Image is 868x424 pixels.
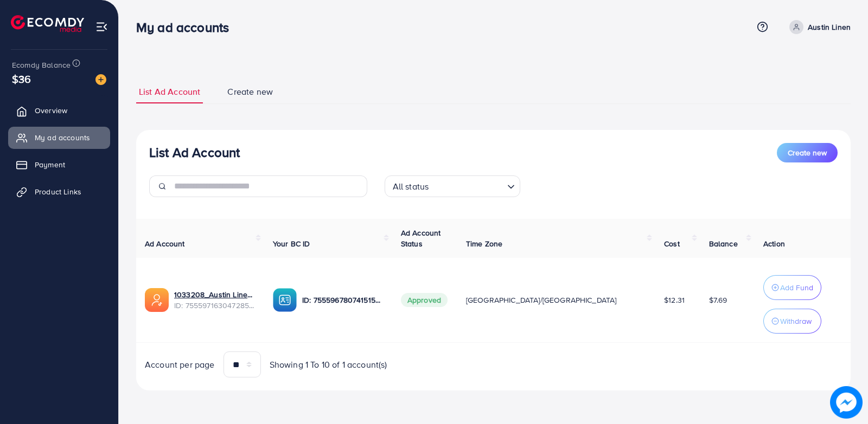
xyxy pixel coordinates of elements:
span: List Ad Account [139,86,200,98]
p: Austin Linen [808,21,851,34]
span: Action [763,238,785,249]
a: Overview [8,100,110,121]
span: Ecomdy Balance [12,60,71,70]
span: My ad accounts [35,132,90,143]
span: Your BC ID [273,238,310,249]
span: Create new [227,86,273,98]
span: Payment [35,159,65,170]
img: image [830,386,863,419]
a: My ad accounts [8,127,110,148]
span: Showing 1 To 10 of 1 account(s) [270,358,387,371]
span: Overview [35,105,67,116]
span: Account per page [145,358,215,371]
span: Approved [401,293,448,307]
span: $36 [12,71,31,87]
button: Create new [777,143,838,162]
input: Search for option [432,177,502,194]
img: image [95,74,106,85]
span: $12.31 [664,295,685,305]
button: Add Fund [763,275,821,300]
a: Austin Linen [785,20,851,34]
span: Ad Account [145,238,185,249]
a: 1033208_Austin Linen Ad Account # 1_1759261785729 [174,289,256,300]
p: Add Fund [780,281,813,294]
p: ID: 7555967807415156743 [302,293,384,306]
div: <span class='underline'>1033208_Austin Linen Ad Account # 1_1759261785729</span></br>755597163047... [174,289,256,311]
h3: List Ad Account [149,145,240,160]
a: Product Links [8,181,110,203]
img: ic-ba-acc.ded83a64.svg [273,288,297,312]
img: ic-ads-acc.e4c84228.svg [145,288,169,312]
p: Withdraw [780,315,812,328]
a: Payment [8,154,110,175]
span: Time Zone [466,238,502,249]
span: [GEOGRAPHIC_DATA]/[GEOGRAPHIC_DATA] [466,295,617,305]
span: $7.69 [709,295,727,305]
button: Withdraw [763,309,821,334]
h3: My ad accounts [136,19,238,35]
span: Balance [709,238,738,249]
img: logo [11,15,84,32]
span: ID: 7555971630472855568 [174,300,256,311]
img: menu [95,21,108,33]
span: Ad Account Status [401,227,441,249]
span: Product Links [35,186,81,197]
div: Search for option [385,175,520,197]
span: Cost [664,238,680,249]
span: All status [391,179,431,194]
span: Create new [788,147,827,158]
